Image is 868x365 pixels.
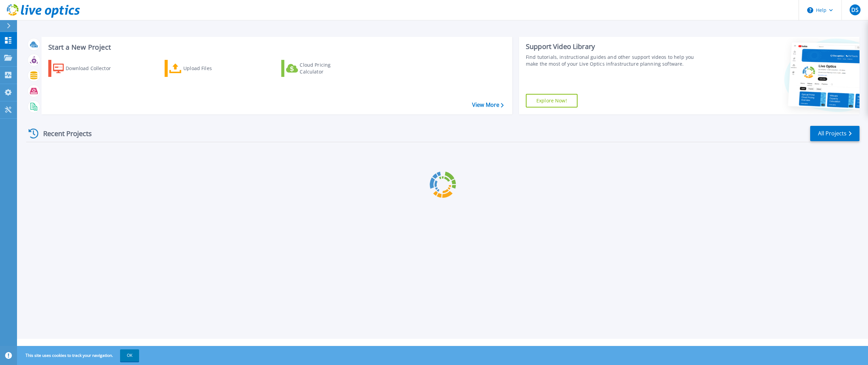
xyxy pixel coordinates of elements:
[48,44,503,51] h3: Start a New Project
[526,42,702,51] div: Support Video Library
[48,60,124,77] a: Download Collector
[300,62,354,75] div: Cloud Pricing Calculator
[281,60,357,77] a: Cloud Pricing Calculator
[66,62,120,75] div: Download Collector
[183,62,238,75] div: Upload Files
[810,126,859,141] a: All Projects
[472,102,504,108] a: View More
[526,94,578,107] a: Explore Now!
[165,60,240,77] a: Upload Files
[851,7,858,13] span: DS
[26,125,101,142] div: Recent Projects
[120,349,139,362] button: OK
[526,54,702,67] div: Find tutorials, instructional guides and other support videos to help you make the most of your L...
[19,349,139,362] span: This site uses cookies to track your navigation.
